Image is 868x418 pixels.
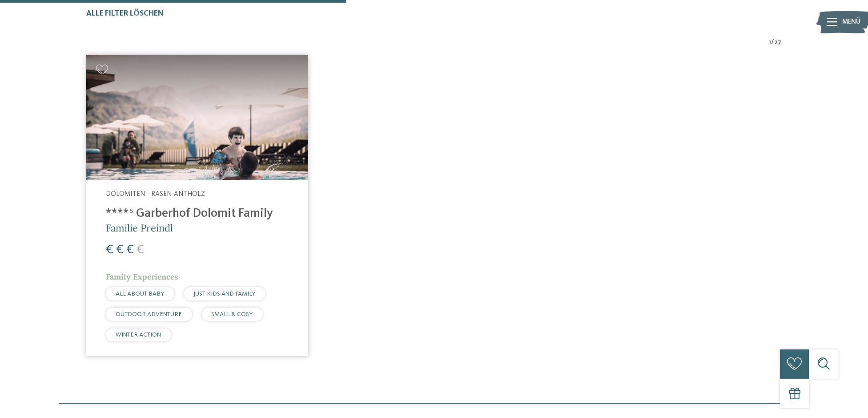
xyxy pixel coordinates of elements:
[116,243,124,256] span: €
[137,243,144,256] span: €
[769,38,772,48] span: 1
[106,243,113,256] span: €
[106,207,289,221] h4: ****ˢ Garberhof Dolomit Family
[194,291,256,297] span: JUST KIDS AND FAMILY
[86,10,164,17] span: Alle Filter löschen
[116,332,161,338] span: WINTER ACTION
[86,55,308,180] img: Familienhotels gesucht? Hier findet ihr die besten!
[775,38,782,48] span: 27
[116,291,164,297] span: ALL ABOUT BABY
[126,243,134,256] span: €
[106,222,173,234] span: Familie Preindl
[106,191,205,198] span: Dolomiten – Rasen-Antholz
[106,272,178,282] span: Family Experiences
[116,311,182,317] span: OUTDOOR ADVENTURE
[772,38,775,48] span: /
[86,55,308,356] a: Familienhotels gesucht? Hier findet ihr die besten! Dolomiten – Rasen-Antholz ****ˢ Garberhof Dol...
[212,311,253,317] span: SMALL & COSY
